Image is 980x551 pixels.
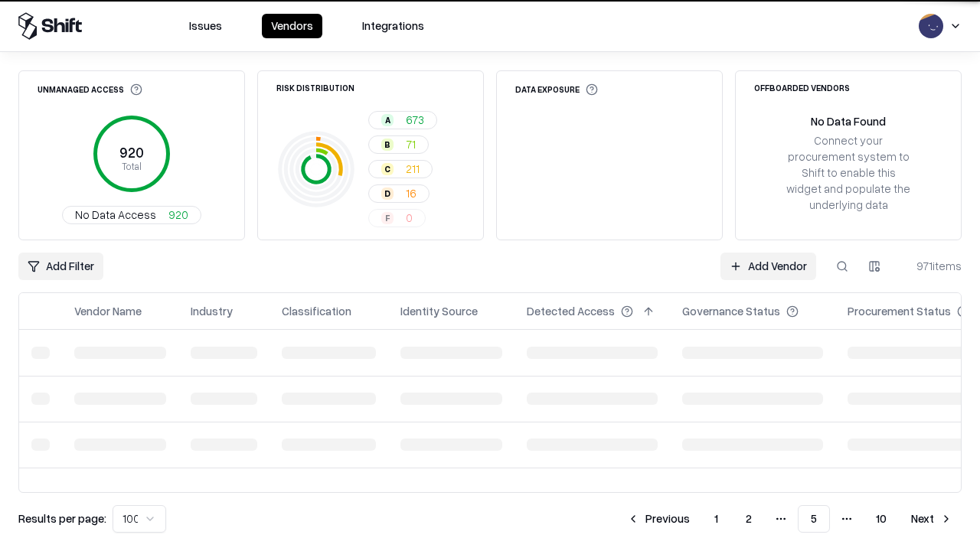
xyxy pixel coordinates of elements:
[282,303,351,319] div: Classification
[122,160,142,172] tspan: Total
[75,207,156,223] span: No Data Access
[168,207,188,223] span: 920
[381,139,394,151] div: B
[191,303,233,319] div: Industry
[262,14,322,38] button: Vendors
[381,163,394,175] div: C
[682,303,780,319] div: Governance Status
[38,83,142,96] div: Unmanaged Access
[848,303,951,319] div: Procurement Status
[74,303,142,319] div: Vendor Name
[119,144,144,161] tspan: 920
[368,135,429,154] button: B71
[406,136,416,152] span: 71
[381,187,394,200] div: D
[353,14,433,38] button: Integrations
[180,14,231,38] button: Issues
[406,112,424,128] span: 673
[900,258,962,274] div: 971 items
[62,206,201,224] button: No Data Access920
[798,505,830,533] button: 5
[406,185,416,201] span: 16
[618,505,699,533] button: Previous
[527,303,615,319] div: Detected Access
[18,253,103,280] button: Add Filter
[702,505,730,533] button: 1
[400,303,478,319] div: Identity Source
[368,160,433,178] button: C211
[276,83,354,92] div: Risk Distribution
[368,111,437,129] button: A673
[785,132,912,214] div: Connect your procurement system to Shift to enable this widget and populate the underlying data
[381,114,394,126] div: A
[864,505,899,533] button: 10
[811,113,886,129] div: No Data Found
[515,83,598,96] div: Data Exposure
[368,184,430,203] button: D16
[18,510,106,527] p: Results per page:
[720,253,816,280] a: Add Vendor
[733,505,764,533] button: 2
[618,505,962,533] nav: pagination
[902,505,962,533] button: Next
[754,83,850,92] div: Offboarded Vendors
[406,161,420,177] span: 211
